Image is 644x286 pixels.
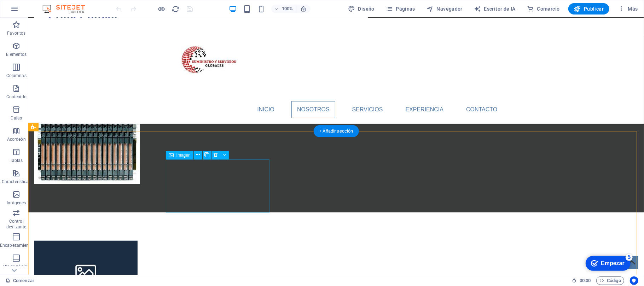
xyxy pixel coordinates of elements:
[10,158,23,163] font: Tablas
[7,31,25,36] font: Favoritos
[157,5,166,13] button: Haga clic aquí para salir del modo de vista previa y continuar editando
[3,264,30,269] font: Pie de página
[271,5,296,13] button: 100%
[6,94,27,99] font: Contenido
[6,73,27,78] font: Columnas
[537,6,560,12] font: Comercio
[13,278,34,283] font: Comenzar
[2,179,31,184] font: Características
[345,3,377,14] div: Diseño (Ctrl+Alt+Y)
[41,5,94,13] img: Logotipo del editor
[615,3,641,14] button: Más
[383,3,418,14] button: Páginas
[607,278,621,283] font: Código
[358,6,375,12] font: Diseño
[7,200,26,205] font: Imágenes
[484,6,516,12] font: Escritor de IA
[630,276,638,285] button: Centrados en el usuario
[172,5,180,13] i: Recargar página
[176,153,191,158] font: Imagen
[28,8,51,14] font: Empezar
[572,276,591,285] h6: Tiempo de sesión
[584,6,604,12] font: Publicar
[172,5,180,13] button: recargar
[424,3,465,14] button: Navegador
[396,6,415,12] font: Páginas
[319,128,353,134] font: + Añadir sección
[568,3,610,14] button: Publicar
[471,3,518,14] button: Escritor de IA
[580,278,591,283] font: 00:00
[596,276,624,285] button: Código
[7,137,26,142] font: Acordeón
[345,3,377,14] button: Diseño
[54,2,58,8] font: 5
[628,6,638,12] font: Más
[282,6,293,11] font: 100%
[524,3,563,14] button: Comercio
[300,6,307,12] i: Al cambiar el tamaño, se ajusta automáticamente el nivel de zoom para adaptarse al dispositivo el...
[11,116,22,121] font: Cajas
[437,6,463,12] font: Navegador
[12,4,57,18] div: Empezar Quedan 5 elementos, 0 % completado
[6,52,27,57] font: Elementos
[6,219,26,229] font: Control deslizante
[6,276,34,285] a: Haga clic para cancelar la selección. Haga doble clic para abrir Páginas.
